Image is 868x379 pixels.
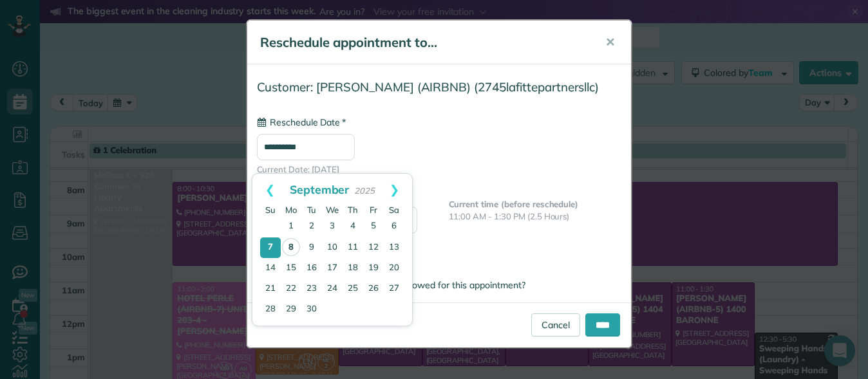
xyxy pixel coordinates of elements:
a: Prev [252,174,288,206]
a: 28 [260,299,281,320]
a: 8 [282,238,300,256]
a: 16 [301,258,322,279]
span: September [290,182,350,196]
a: 10 [322,237,343,258]
span: Current Date: [DATE] [257,163,621,176]
a: Cancel [531,313,580,337]
span: Saturday [389,205,399,215]
a: 9 [301,237,322,258]
a: 2 [301,216,322,237]
a: 30 [301,299,322,320]
b: Current time (before reschedule) [449,199,579,209]
label: Reschedule Date [257,116,346,129]
span: Thursday [348,205,358,215]
a: 18 [343,258,363,279]
a: Next [377,174,412,206]
span: Tuesday [307,205,317,215]
span: Friday [370,205,377,215]
a: 27 [384,279,404,299]
a: 22 [281,279,301,299]
a: 1 [281,216,301,237]
a: 29 [281,299,301,320]
h4: Customer: [PERSON_NAME] (AIRBNB) (2745lafittepartnersllc) [257,80,621,94]
a: 17 [322,258,343,279]
p: 11:00 AM - 1:30 PM (2.5 Hours) [449,210,621,223]
a: 20 [384,258,404,279]
a: 6 [384,216,404,237]
a: 12 [363,237,384,258]
span: Sunday [265,205,276,215]
a: 21 [260,279,281,299]
a: 24 [322,279,343,299]
a: 7 [260,237,281,258]
a: 5 [363,216,384,237]
a: 3 [322,216,343,237]
a: 11 [343,237,363,258]
span: ✕ [605,35,615,50]
a: 15 [281,258,301,279]
a: 13 [384,237,404,258]
span: Monday [285,205,297,215]
a: 4 [343,216,363,237]
span: Wednesday [326,205,339,215]
a: 26 [363,279,384,299]
h5: Reschedule appointment to... [260,33,587,51]
a: 23 [301,279,322,299]
a: 14 [260,258,281,279]
a: 19 [363,258,384,279]
a: 25 [343,279,363,299]
span: 2025 [354,185,375,196]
